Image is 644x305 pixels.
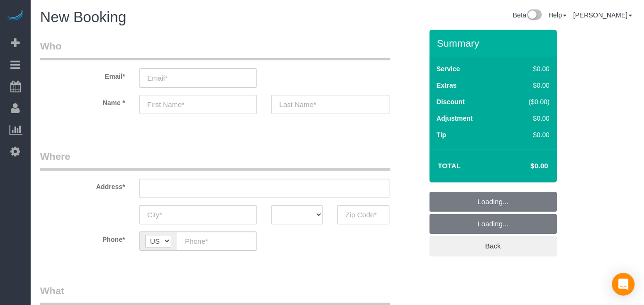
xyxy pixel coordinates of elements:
[429,236,557,256] a: Back
[437,97,465,107] label: Discount
[509,64,550,74] div: $0.00
[548,11,567,19] a: Help
[502,162,548,170] h4: $0.00
[40,39,390,60] legend: Who
[438,162,461,170] strong: Total
[271,95,389,114] input: Last Name*
[177,231,257,251] input: Phone*
[573,11,632,19] a: [PERSON_NAME]
[612,273,635,296] div: Open Intercom Messenger
[40,284,390,305] legend: What
[437,81,457,90] label: Extras
[33,68,132,81] label: Email*
[33,179,132,191] label: Address*
[139,95,257,114] input: First Name*
[33,231,132,244] label: Phone*
[337,205,389,224] input: Zip Code*
[6,9,25,23] img: Automaid Logo
[526,9,542,22] img: New interface
[509,114,550,123] div: $0.00
[512,11,542,19] a: Beta
[437,114,473,123] label: Adjustment
[437,38,552,49] h3: Summary
[437,130,446,140] label: Tip
[437,64,460,74] label: Service
[139,205,257,224] input: City*
[139,68,257,88] input: Email*
[40,149,390,171] legend: Where
[40,9,126,25] span: New Booking
[33,95,132,107] label: Name *
[509,130,550,140] div: $0.00
[509,81,550,90] div: $0.00
[509,97,550,107] div: ($0.00)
